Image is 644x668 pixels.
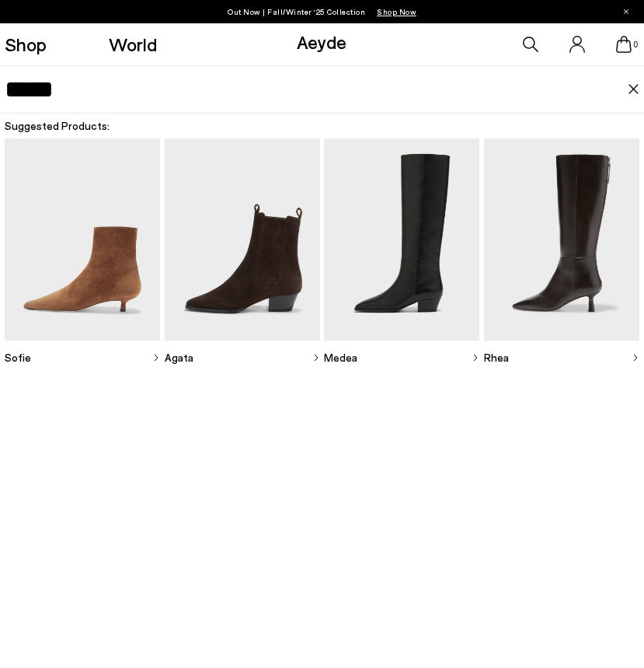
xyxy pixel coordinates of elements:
span: Rhea [484,350,509,365]
span: Medea [324,350,357,365]
a: Sofie [5,341,160,376]
a: Shop [5,35,47,54]
a: World [109,35,157,54]
img: Descriptive text [5,138,160,341]
img: svg%3E [472,354,479,362]
span: Agata [165,350,193,365]
a: Rhea [484,341,639,376]
p: Out Now | Fall/Winter ‘25 Collection [228,4,416,19]
a: Aeyde [297,30,346,53]
img: svg%3E [312,354,320,362]
a: Agata [165,341,320,376]
img: close.svg [628,84,640,95]
img: svg%3E [152,354,160,362]
img: Descriptive text [324,138,479,341]
span: Navigate to /collections/new-in [377,7,416,16]
a: 0 [616,36,632,53]
a: Medea [324,341,479,376]
img: svg%3E [632,354,639,362]
img: Descriptive text [484,138,639,341]
span: 0 [632,40,639,49]
span: Sofie [5,350,31,365]
img: Descriptive text [165,138,320,341]
h2: Suggested Products: [5,118,640,134]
